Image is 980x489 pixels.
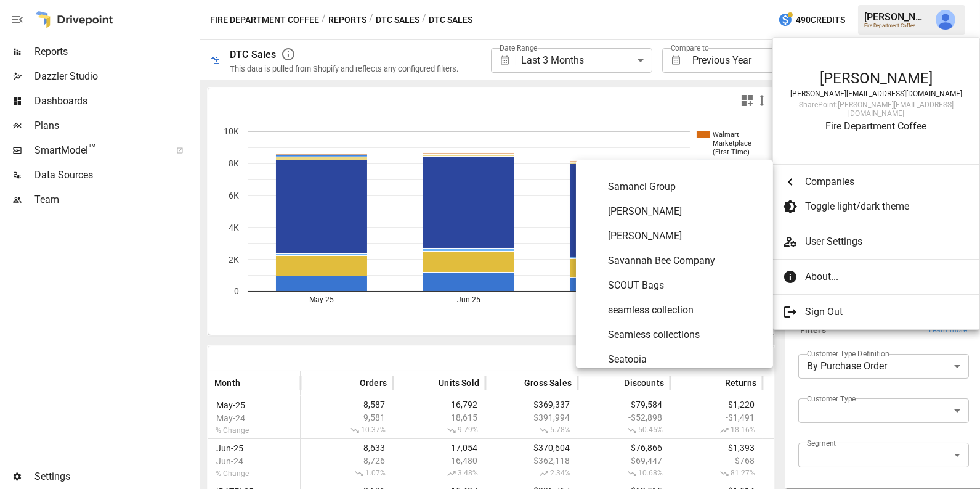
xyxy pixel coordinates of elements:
div: Fire Department Coffee [785,120,967,132]
span: About... [805,269,960,284]
span: [PERSON_NAME] [608,204,763,219]
span: User Settings [805,234,970,249]
span: seamless collection [608,303,763,318]
span: Sign Out [805,305,960,319]
span: Savannah Bee Company [608,253,763,268]
span: Companies [805,175,960,189]
span: Samanci Group [608,179,763,194]
span: [PERSON_NAME] [608,229,763,244]
div: SharePoint: [PERSON_NAME][EMAIL_ADDRESS][DOMAIN_NAME] [785,101,967,118]
span: Toggle light/dark theme [805,199,960,214]
span: Seamless collections [608,327,763,342]
div: [PERSON_NAME] [785,70,967,87]
div: [PERSON_NAME][EMAIL_ADDRESS][DOMAIN_NAME] [785,89,967,98]
span: Seatopia [608,352,763,367]
span: SCOUT Bags [608,278,763,293]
